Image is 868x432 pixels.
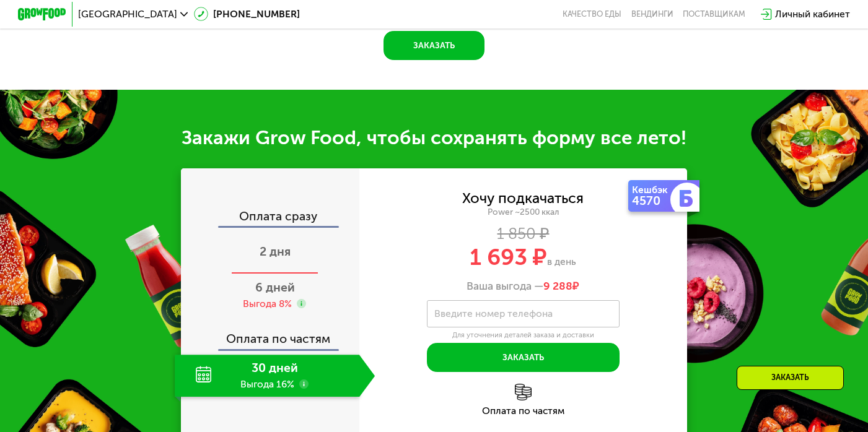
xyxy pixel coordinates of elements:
div: Личный кабинет [775,7,850,21]
a: Качество еды [563,9,621,19]
div: Ваша выгода — [359,280,687,293]
div: Заказать [737,366,844,390]
div: 4570 [632,195,673,207]
div: Кешбэк [632,185,673,195]
a: [PHONE_NUMBER] [194,7,300,21]
div: Для уточнения деталей заказа и доставки [427,330,620,340]
div: 1 850 ₽ [359,227,687,241]
span: [GEOGRAPHIC_DATA] [78,9,177,19]
div: Power ~2500 ккал [359,207,687,218]
span: 9 288 [543,280,572,293]
button: Заказать [384,31,484,60]
label: Введите номер телефона [434,311,553,318]
div: Хочу подкачаться [462,192,584,205]
img: l6xcnZfty9opOoJh.png [515,384,532,400]
a: Вендинги [631,9,673,19]
span: ₽ [543,280,579,293]
div: Выгода 8% [243,297,292,310]
div: Оплата сразу [182,210,359,226]
button: Заказать [427,343,620,372]
div: Оплата по частям [359,406,687,416]
div: поставщикам [683,9,745,19]
div: Оплата по частям [182,321,359,349]
span: 6 дней [255,280,295,295]
span: 1 693 ₽ [470,243,547,271]
span: 2 дня [260,244,291,259]
span: в день [547,256,576,267]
